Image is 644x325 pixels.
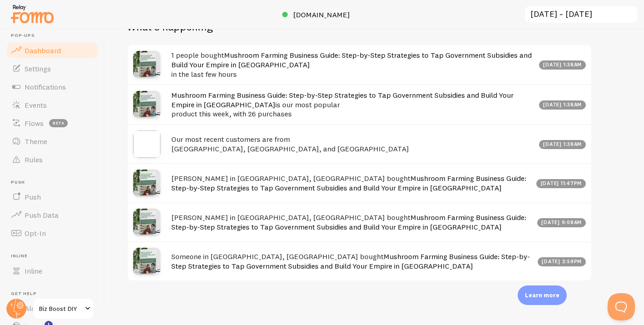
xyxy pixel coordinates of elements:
div: [DATE] 9:08am [537,218,586,227]
div: [DATE] 1:38am [539,100,586,110]
div: [DATE] 2:59pm [538,257,586,266]
span: Push [25,192,41,201]
span: Notifications [25,82,66,91]
a: Biz Boost DIY [33,298,94,320]
h4: Our most recent customers are from [GEOGRAPHIC_DATA], [GEOGRAPHIC_DATA], and [GEOGRAPHIC_DATA] [171,135,534,153]
img: fomo-relay-logo-orange.svg [10,2,55,25]
a: Notifications [5,78,99,96]
a: Theme [5,132,99,150]
span: Get Help [11,291,99,297]
div: [DATE] 1:38am [539,140,586,149]
span: Dashboard [25,46,61,55]
span: Pop-ups [11,33,99,39]
h4: 1 people bought in the last few hours [171,50,534,79]
a: Opt-In [5,224,99,242]
span: Settings [25,64,51,73]
a: Settings [5,60,99,78]
span: Push Data [25,210,59,220]
span: beta [49,119,68,127]
a: Dashboard [5,41,99,60]
a: Inline [5,262,99,280]
span: Biz Boost DIY [39,303,82,314]
span: Rules [25,155,43,164]
a: Flows beta [5,114,99,132]
a: Rules [5,150,99,169]
a: Mushroom Farming Business Guide: Step-by-Step Strategies to Tap Government Subsidies and Build Yo... [171,174,526,192]
div: Learn more [518,285,567,305]
a: Events [5,96,99,114]
span: Inline [11,253,99,259]
span: Opt-In [25,229,46,238]
span: Flows [25,119,44,128]
div: [DATE] 11:47pm [536,179,586,188]
h4: Someone in [GEOGRAPHIC_DATA], [GEOGRAPHIC_DATA] bought [171,252,532,270]
iframe: Help Scout Beacon - Open [608,293,635,320]
a: Mushroom Farming Business Guide: Step-by-Step Strategies to Tap Government Subsidies and Build Yo... [171,213,526,231]
span: Inline [25,266,42,275]
span: Push [11,180,99,185]
a: Push Data [5,206,99,224]
span: Theme [25,137,47,146]
span: Events [25,100,47,110]
a: Push [5,188,99,206]
h4: is our most popular product this week, with 26 purchases [171,90,534,119]
h4: [PERSON_NAME] in [GEOGRAPHIC_DATA], [GEOGRAPHIC_DATA] bought [171,174,531,192]
a: Mushroom Farming Business Guide: Step-by-Step Strategies to Tap Government Subsidies and Build Yo... [171,90,514,109]
div: [DATE] 1:38am [539,60,586,70]
a: Mushroom Farming Business Guide: Step-by-Step Strategies to Tap Government Subsidies and Build Yo... [171,252,530,270]
h4: [PERSON_NAME] in [GEOGRAPHIC_DATA], [GEOGRAPHIC_DATA] bought [171,213,532,231]
a: Mushroom Farming Business Guide: Step-by-Step Strategies to Tap Government Subsidies and Build Yo... [171,50,532,69]
p: Learn more [525,291,559,300]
